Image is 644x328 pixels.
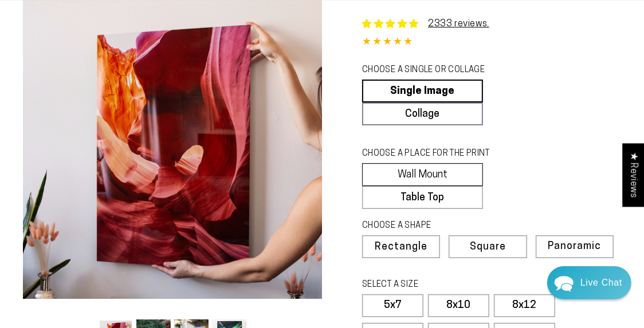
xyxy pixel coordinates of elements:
div: Contact Us Directly [580,266,622,299]
div: 4.85 out of 5.0 stars [362,34,621,51]
label: Wall Mount [362,163,483,186]
label: 5x7 [362,294,423,317]
a: 2333 reviews. [428,19,489,29]
legend: SELECT A SIZE [362,279,513,291]
div: Chat widget toggle [547,266,631,299]
legend: CHOOSE A PLACE FOR THE PRINT [362,148,513,160]
a: Collage [362,102,483,125]
label: 8x10 [428,294,489,317]
legend: CHOOSE A SHAPE [362,220,513,232]
span: Rectangle [375,242,427,252]
label: Table Top [362,186,483,209]
span: Square [470,242,506,252]
a: Single Image [362,80,483,102]
label: 8x12 [494,294,555,317]
span: Panoramic [548,241,601,252]
div: Click to open Judge.me floating reviews tab [622,143,644,207]
legend: CHOOSE A SINGLE OR COLLAGE [362,64,513,77]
